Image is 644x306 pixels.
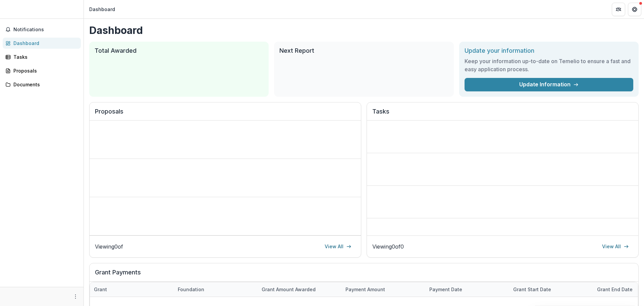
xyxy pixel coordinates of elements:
[13,40,75,47] div: Dashboard
[3,65,81,76] a: Proposals
[465,78,633,91] a: Update Information
[628,3,641,16] button: Get Help
[89,24,639,36] h1: Dashboard
[3,79,81,90] a: Documents
[13,81,75,88] div: Documents
[95,47,263,54] h2: Total Awarded
[89,6,115,13] div: Dashboard
[3,51,81,62] a: Tasks
[465,47,633,54] h2: Update your information
[279,47,448,54] h2: Next Report
[598,241,633,252] a: View All
[95,243,123,251] p: Viewing 0 of
[13,53,75,60] div: Tasks
[13,67,75,74] div: Proposals
[95,269,633,281] h2: Grant Payments
[95,108,356,121] h2: Proposals
[87,4,118,14] nav: breadcrumb
[3,24,81,35] button: Notifications
[465,57,633,73] h3: Keep your information up-to-date on Temelio to ensure a fast and easy application process.
[321,241,356,252] a: View All
[372,108,633,121] h2: Tasks
[3,38,81,49] a: Dashboard
[612,3,625,16] button: Partners
[13,27,78,33] span: Notifications
[71,293,79,301] button: More
[372,243,404,251] p: Viewing 0 of 0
